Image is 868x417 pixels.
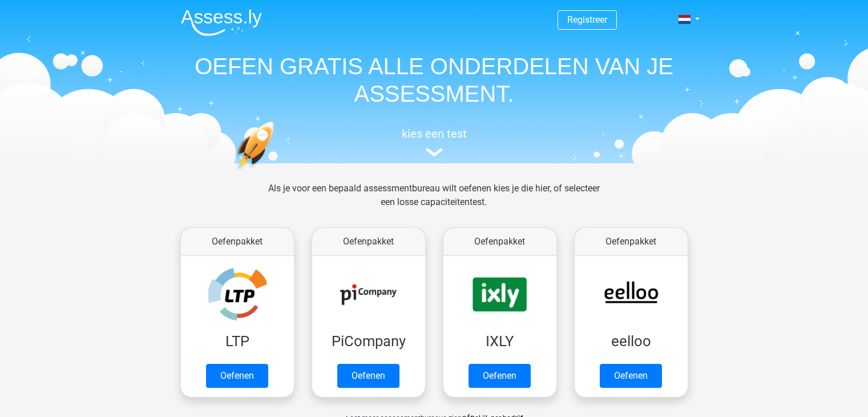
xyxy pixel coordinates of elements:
img: oefenen [235,121,318,224]
a: Oefenen [469,364,531,388]
a: Registreer [567,14,607,25]
img: assessment [426,148,443,157]
h1: OEFEN GRATIS ALLE ONDERDELEN VAN JE ASSESSMENT. [172,53,697,107]
h5: kies een test [172,127,697,141]
a: Oefenen [206,364,268,388]
a: Oefenen [600,364,662,388]
div: Als je voor een bepaald assessmentbureau wilt oefenen kies je die hier, of selecteer een losse ca... [259,182,609,223]
img: Assessly [181,9,262,36]
a: Oefenen [337,364,399,388]
a: kies een test [172,127,697,157]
